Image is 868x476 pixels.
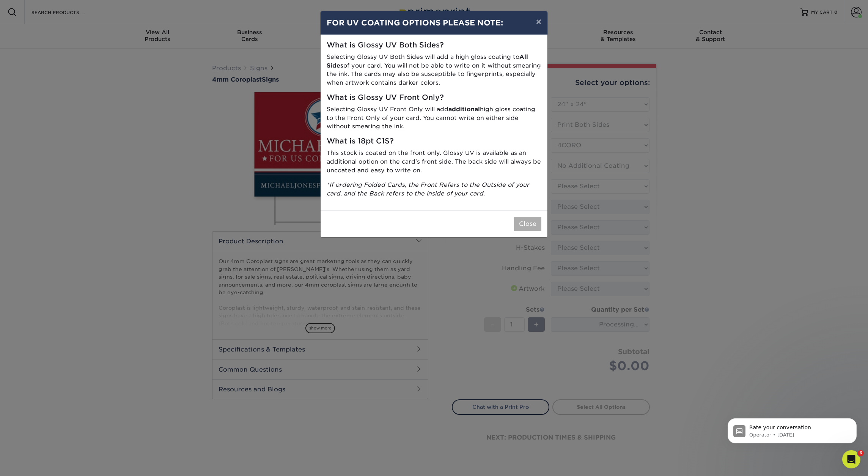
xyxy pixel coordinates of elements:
[327,105,541,131] p: Selecting Glossy UV Front Only will add high gloss coating to the Front Only of your card. You ca...
[327,137,541,146] h5: What is 18pt C1S?
[858,450,864,456] span: 6
[514,217,541,231] button: Close
[327,17,541,28] h4: FOR UV COATING OPTIONS PLEASE NOTE:
[327,149,541,175] p: This stock is coated on the front only. Glossy UV is available as an additional option on the car...
[327,53,541,87] p: Selecting Glossy UV Both Sides will add a high gloss coating to of your card. You will not be abl...
[530,11,547,32] button: ×
[327,181,529,197] i: *If ordering Folded Cards, the Front Refers to the Outside of your card, and the Back refers to t...
[327,93,541,102] h5: What is Glossy UV Front Only?
[716,402,868,456] iframe: Intercom notifications message
[842,450,860,468] iframe: Intercom live chat
[327,41,541,50] h5: What is Glossy UV Both Sides?
[327,53,528,69] strong: All Sides
[448,106,480,113] strong: additional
